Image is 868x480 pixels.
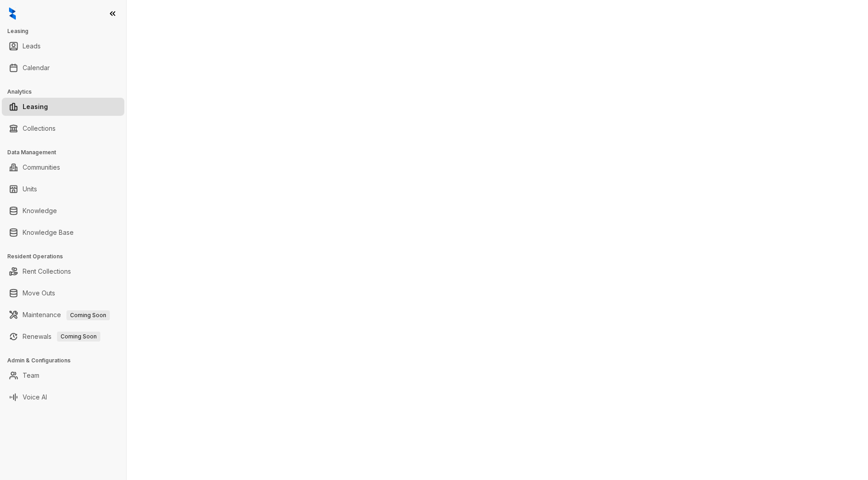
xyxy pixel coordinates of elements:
[23,202,57,220] a: Knowledge
[2,223,124,242] li: Knowledge Base
[23,180,37,198] a: Units
[7,88,126,96] h3: Analytics
[66,310,110,320] span: Coming Soon
[7,356,126,365] h3: Admin & Configurations
[23,366,39,385] a: Team
[23,388,47,406] a: Voice AI
[2,98,124,116] li: Leasing
[2,180,124,198] li: Units
[2,306,124,324] li: Maintenance
[7,27,126,35] h3: Leasing
[57,332,100,342] span: Coming Soon
[2,59,124,77] li: Calendar
[23,223,74,242] a: Knowledge Base
[2,328,124,346] li: Renewals
[2,37,124,55] li: Leads
[7,148,126,157] h3: Data Management
[23,158,60,176] a: Communities
[23,328,100,346] a: RenewalsComing Soon
[2,158,124,176] li: Communities
[9,7,16,20] img: logo
[2,202,124,220] li: Knowledge
[23,119,56,138] a: Collections
[23,98,48,116] a: Leasing
[2,284,124,302] li: Move Outs
[2,262,124,280] li: Rent Collections
[23,37,41,55] a: Leads
[23,59,50,77] a: Calendar
[23,284,55,302] a: Move Outs
[7,252,126,261] h3: Resident Operations
[2,388,124,406] li: Voice AI
[2,119,124,138] li: Collections
[2,366,124,385] li: Team
[23,262,71,280] a: Rent Collections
